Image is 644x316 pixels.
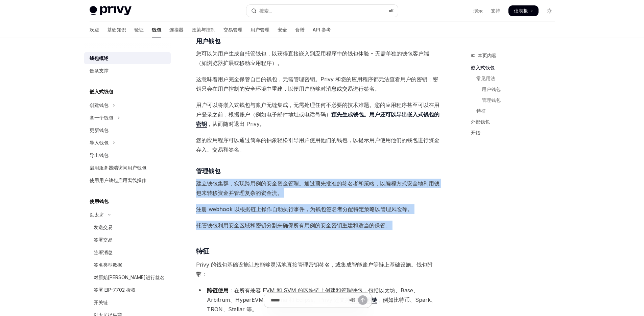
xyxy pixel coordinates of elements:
[152,27,161,32] font: 钱包
[196,222,391,229] font: 托管钱包利用安全区域和密钥分割来确保所有用例的安全密钥重建和适当的保管。
[471,62,560,73] a: 嵌入式钱包
[196,167,220,175] font: 管理钱包
[94,299,108,305] font: 开关链
[90,177,146,183] font: 使用用户钱包启用离线操作
[251,22,269,38] a: 用户管理
[134,27,144,32] font: 验证
[223,27,242,32] font: 交易管理
[482,86,501,92] font: 用户钱包
[389,8,391,13] font: ⌘
[94,224,113,230] font: 发送交易
[491,7,500,14] a: 支持
[84,209,171,221] button: 切换以太坊部分
[514,8,528,14] font: 仪表板
[134,22,144,38] a: 验证
[471,84,560,95] a: 用户钱包
[246,5,398,17] button: 打开搜索
[471,106,560,116] a: 特征
[207,287,229,294] font: 跨链使用
[152,22,161,38] a: 钱包
[84,137,171,149] button: 切换导入钱包部分
[471,73,560,84] a: 常见用法
[196,101,429,108] font: 用户可以将嵌入式钱包与账户无缝集成，无需处理任何不必要的技术难题。您的应用程序甚至可以
[84,234,171,246] a: 签署交易
[223,22,242,38] a: 交易管理
[473,7,483,14] a: 演示
[90,127,109,133] font: 更新钱包
[169,22,184,38] a: 连接器
[207,120,265,127] font: ，从而随时退出 Privy。
[90,140,109,145] font: 导入钱包
[196,137,439,153] font: 您的应用程序可以通过简单的抽象轻松引导用户使用他们的钱包，以提示用户使用他们的钱包进行资金存入、交易和签名。
[278,27,287,32] font: 安全
[544,5,555,16] button: 切换暗模式
[84,259,171,271] a: 签名类型数据
[471,116,560,127] a: 外部钱包
[251,27,269,32] font: 用户管理
[84,65,171,77] a: 链条支撑
[90,165,146,171] font: 启用服务器端访问用户钱包
[196,76,438,92] font: 这意味着用户完全保管自己的钱包，无需管理密钥。Privy 和您的应用程序都无法查看用户的密钥；密钥只会在用户控制的安全环境中重建，以便用户能够对消息或交易进行签名。
[84,52,171,64] a: 钱包概述
[278,22,287,38] a: 安全
[90,115,113,120] font: 拿一个钱包
[196,247,209,255] font: 特征
[84,246,171,258] a: 签署消息
[90,198,109,204] font: 使用钱包
[84,221,171,233] a: 发送交易
[94,262,122,268] font: 签名类型数据
[207,287,419,303] font: ：在所有兼容 EVM 和 SVM 的区块链上创建和管理钱包，包括以太坊、Base、Arbitrum、HyperEVM、Solana 和 Eclipse。Privy 还支持
[84,124,171,136] a: 更新钱包
[508,5,539,16] a: 仪表板
[358,295,367,305] button: 发送消息
[107,22,126,38] a: 基础知识
[196,180,439,196] font: 建立钱包集群，实现跨用例的安全资金管理。通过预先批准的签名者和策略，以编程方式安全地利用钱包来转移资金并管理复杂的资金流。
[90,102,109,108] font: 创建钱包
[169,27,184,32] font: 连接器
[331,111,396,118] font: 预先生成钱包。用户还可以
[94,274,165,280] font: 对原始[PERSON_NAME]进行签名
[196,206,413,212] font: 注册 webhook 以根据链上操作自动执行事件，为钱包签名者分配特定策略以管理风险等。
[331,111,396,118] a: 预先生成钱包。用户还可以
[84,149,171,161] a: 导出钱包
[84,296,171,309] a: 开关链
[471,95,560,106] a: 管理钱包
[192,22,215,38] a: 政策与控制
[90,22,99,38] a: 欢迎
[90,27,99,32] font: 欢迎
[476,75,495,81] font: 常见用法
[94,237,113,243] font: 签署交易
[313,27,331,32] font: API 参考
[471,65,495,70] font: 嵌入式钱包
[295,27,305,32] font: 食谱
[471,119,490,125] font: 外部钱包
[482,97,501,103] font: 管理钱包
[107,27,126,32] font: 基础知识
[478,52,497,58] font: 本页内容
[90,89,113,94] font: 嵌入式钱包
[84,99,171,111] button: 切换创建钱包部分
[313,22,331,38] a: API 参考
[491,8,500,14] font: 支持
[196,38,220,45] font: 用户钱包
[471,130,480,135] font: 开始
[84,174,171,186] a: 使用用户钱包启用离线操作
[90,68,109,73] font: 链条支撑
[84,112,171,124] button: 切换获取钱包部分
[196,261,433,277] font: Privy 的钱包基础设施让您能够灵活地直接管理密钥签名，或集成智能账户等链上基础设施。钱包附带：
[94,287,136,293] font: 签署 EIP-7702 授权
[259,8,272,14] font: 搜索...
[84,162,171,174] a: 启用服务器端访问用户钱包
[295,22,305,38] a: 食谱
[90,6,132,16] img: 灯光标志
[90,152,109,158] font: 导出钱包
[391,8,394,13] font: K
[90,55,109,61] font: 钱包概述
[84,271,171,284] a: 对原始[PERSON_NAME]进行签名
[196,50,429,66] font: 您可以为用户生成自托管钱包，以获得直接嵌入到应用程序中的钱包体验 - 无需单独的钱包客户端（如浏览器扩展或移动应用程序）。
[476,108,486,114] font: 特征
[84,284,171,296] a: 签署 EIP-7702 授权
[192,27,215,32] font: 政策与控制
[94,249,113,255] font: 签署消息
[473,8,483,14] font: 演示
